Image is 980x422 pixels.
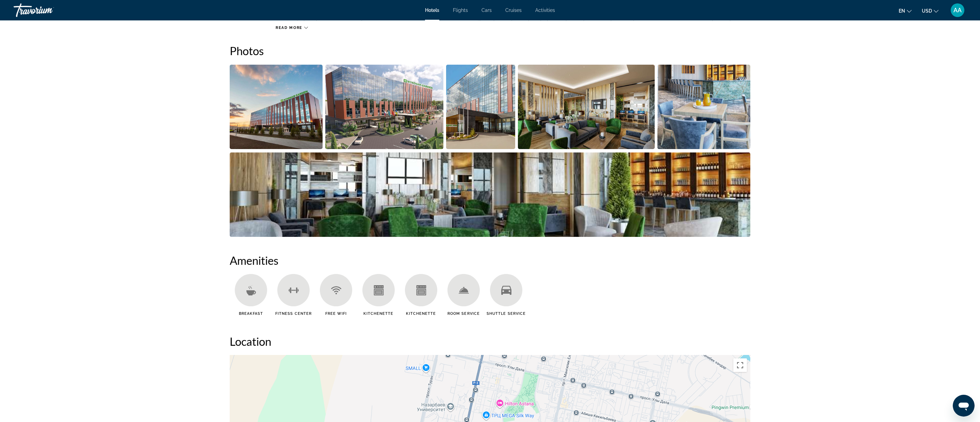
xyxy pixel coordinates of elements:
a: Cars [481,7,492,13]
span: USD [922,8,932,14]
a: Hotels [425,7,439,13]
button: Open full-screen image slider [230,64,323,149]
a: Travorium [14,1,82,19]
span: Kitchenette [363,311,393,316]
button: Change language [899,6,912,16]
a: Flights [453,7,468,13]
button: User Menu [949,3,966,17]
span: Kitchenette [406,311,436,316]
span: Room Service [447,311,480,316]
a: Cruises [505,7,522,13]
span: en [899,8,905,14]
button: Change currency [922,6,938,16]
button: Open full-screen image slider [230,152,750,237]
span: Breakfast [239,311,263,316]
h2: Amenities [230,254,750,267]
a: Activities [535,7,555,13]
span: Read more [276,26,303,30]
span: Shuttle Service [487,311,526,316]
h2: Location [230,335,750,348]
button: Open full-screen image slider [325,64,444,149]
iframe: Кнопка запуска окна обмена сообщениями [953,395,975,417]
span: Free WiFi [325,311,347,316]
button: Open full-screen image slider [446,64,515,149]
span: Fitness Center [275,311,312,316]
h2: Photos [230,44,750,58]
button: Read more [276,25,308,30]
button: Open full-screen image slider [518,64,655,149]
button: Open full-screen image slider [657,64,750,149]
span: AA [953,7,962,14]
button: Включить полноэкранный режим [733,358,747,372]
